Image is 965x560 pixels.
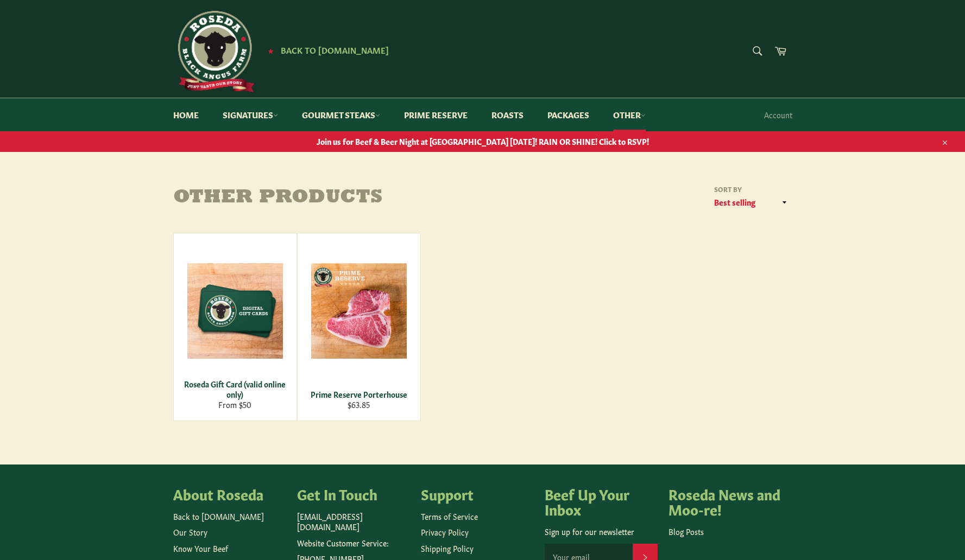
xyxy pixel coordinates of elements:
[297,233,421,421] a: Prime Reserve Porterhouse Prime Reserve Porterhouse $63.85
[262,46,389,55] a: ★ Back to [DOMAIN_NAME]
[711,184,792,194] label: Sort by
[187,263,283,359] img: Roseda Gift Card (valid online only)
[173,11,255,92] img: Roseda Beef
[393,98,478,131] a: Prime Reserve
[311,263,407,359] img: Prime Reserve Porterhouse
[180,379,289,400] div: Roseda Gift Card (valid online only)
[421,486,534,501] h4: Support
[180,399,289,410] div: From $50
[162,98,210,131] a: Home
[297,511,410,532] p: [EMAIL_ADDRESS][DOMAIN_NAME]
[173,187,483,209] h1: Other Products
[421,526,469,537] a: Privacy Policy
[173,486,286,501] h4: About Roseda
[173,233,297,421] a: Roseda Gift Card (valid online only) Roseda Gift Card (valid online only) From $50
[421,511,478,521] a: Terms of Service
[759,99,798,131] a: Account
[668,486,781,516] h4: Roseda News and Moo-re!
[281,44,389,55] span: Back to [DOMAIN_NAME]
[173,526,207,537] a: Our Story
[602,98,657,131] a: Other
[304,389,413,399] div: Prime Reserve Porterhouse
[481,98,534,131] a: Roasts
[537,98,600,131] a: Packages
[268,46,274,55] span: ★
[304,399,413,410] div: $63.85
[545,526,658,537] p: Sign up for our newsletter
[212,98,289,131] a: Signatures
[173,511,264,521] a: Back to [DOMAIN_NAME]
[545,486,658,516] h4: Beef Up Your Inbox
[291,98,391,131] a: Gourmet Steaks
[668,526,704,537] a: Blog Posts
[173,543,228,553] a: Know Your Beef
[421,543,474,553] a: Shipping Policy
[297,538,410,548] p: Website Customer Service:
[297,486,410,501] h4: Get In Touch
